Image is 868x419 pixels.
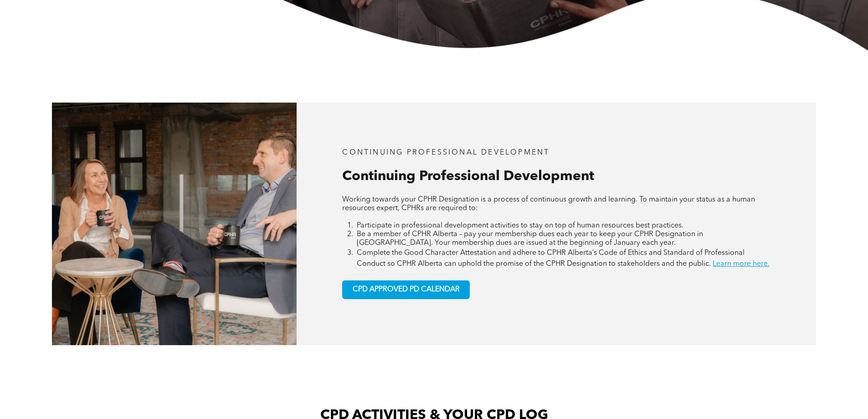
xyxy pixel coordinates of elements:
[357,249,745,268] span: Complete the Good Character Attestation and adhere to CPHR Alberta’s Code of Ethics and Standard ...
[713,260,770,268] a: Learn more here.
[342,280,470,299] a: CPD APPROVED PD CALENDAR
[353,285,460,294] span: CPD APPROVED PD CALENDAR
[342,149,550,156] span: CONTINUING PROFESSIONAL DEVELOPMENT
[342,196,755,212] span: Working towards your CPHR Designation is a process of continuous growth and learning. To maintain...
[342,170,594,183] span: Continuing Professional Development
[357,222,683,229] span: Participate in professional development activities to stay on top of human resources best practices.
[357,231,703,247] span: Be a member of CPHR Alberta – pay your membership dues each year to keep your CPHR Designation in...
